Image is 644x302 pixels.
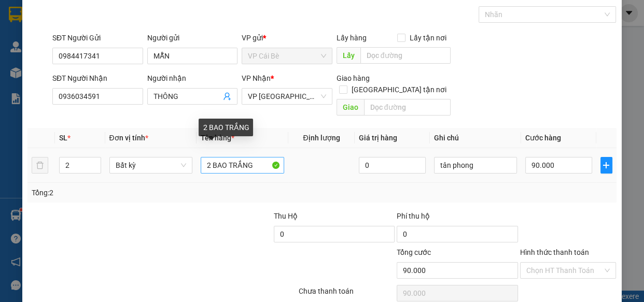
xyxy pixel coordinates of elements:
div: 20.000 [8,67,83,79]
button: plus [600,157,612,174]
span: Lấy [337,47,360,64]
span: Giao [337,99,364,116]
span: Giao hàng [337,74,370,82]
div: QUANG [89,34,194,46]
span: Giá trị hàng [359,134,397,142]
div: SĐT Người Gửi [52,32,143,44]
span: Gửi: [9,10,25,21]
input: Dọc đường [364,99,451,116]
input: Ghi Chú [434,157,517,174]
div: VP gửi [242,32,332,44]
th: Ghi chú [430,128,522,148]
span: Định lượng [303,134,340,142]
input: Dọc đường [360,47,451,64]
div: THUẬT [9,21,81,34]
button: delete [32,157,48,174]
span: plus [601,161,612,169]
div: SĐT Người Nhận [52,73,143,84]
span: VP Sài Gòn [248,89,326,104]
span: user-add [223,92,231,100]
span: [GEOGRAPHIC_DATA] tận nơi [347,84,451,95]
span: SL [59,134,67,142]
span: VP Cái Bè [248,48,326,64]
span: Tổng cước [397,248,431,256]
span: Đơn vị tính [109,134,148,142]
input: VD: Bàn, Ghế [201,157,284,174]
input: 0 [359,157,426,174]
label: Hình thức thanh toán [520,248,589,256]
span: VP Nhận [242,74,271,82]
span: Thu Hộ [274,212,298,220]
div: VP Cái Bè [9,9,81,21]
div: Người nhận [147,73,238,84]
span: Lấy tận nơi [405,32,451,44]
div: Phí thu hộ [397,210,517,226]
div: Tổng: 2 [32,187,249,198]
span: Rồi : [8,68,25,79]
div: 2 BAO TRẮNG [199,119,253,136]
span: Nhận: [89,10,114,21]
span: Bất kỳ [116,157,187,173]
div: Người gửi [147,32,238,44]
span: Lấy hàng [337,34,367,42]
div: 0976586905 [9,34,81,48]
div: 0906759633 [89,46,194,61]
span: Cước hàng [525,134,561,142]
div: VP [GEOGRAPHIC_DATA] [89,9,194,34]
